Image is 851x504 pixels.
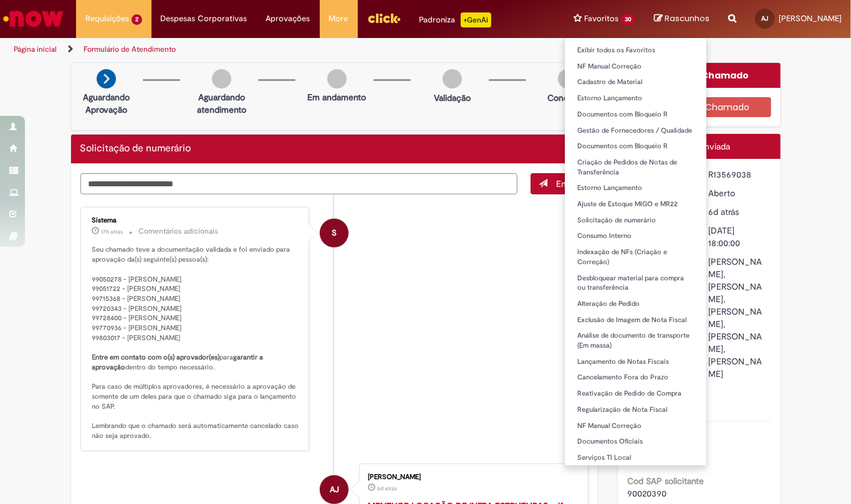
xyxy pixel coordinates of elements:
[92,353,266,372] b: garantir a aprovação
[627,475,704,487] b: Cod SAP solicitante
[132,14,142,25] span: 2
[84,44,176,54] a: Formulário de Atendimento
[531,173,589,194] button: Enviar
[565,181,706,195] a: Estorno Lançamento
[102,228,123,235] span: 17h atrás
[762,14,769,22] span: AJ
[92,217,300,224] div: Sistema
[621,14,635,25] span: 30
[332,218,337,248] span: S
[307,91,366,103] p: Em andamento
[565,156,706,179] a: Criação de Pedidos de Notas de Transferência
[565,124,706,138] a: Gestão de Fornecedores / Qualidade
[564,37,707,466] ul: Favoritos
[709,206,739,217] time: 26/09/2025 08:01:41
[320,475,349,504] div: Antonio De Padua Rodrigues Da Silva Junior
[434,92,471,104] p: Validação
[565,387,706,401] a: Reativação de Pedido de Compra
[565,229,706,243] a: Consumo Interno
[665,12,709,24] span: Rascunhos
[654,13,709,25] a: Rascunhos
[565,75,706,89] a: Cadastro de Material
[97,69,116,88] img: arrow-next.png
[584,12,618,25] span: Favoritos
[9,38,558,61] ul: Trilhas de página
[420,12,491,27] div: Padroniza
[320,219,349,247] div: System
[139,226,219,237] small: Comentários adicionais
[102,228,123,235] time: 30/09/2025 19:24:01
[709,255,767,380] div: [PERSON_NAME], [PERSON_NAME], [PERSON_NAME], [PERSON_NAME], [PERSON_NAME]
[368,473,575,481] div: [PERSON_NAME]
[266,12,310,25] span: Aprovações
[556,178,580,189] span: Enviar
[709,168,767,181] div: R13569038
[565,272,706,295] a: Desbloquear material para compra ou transferência
[191,91,252,116] p: Aguardando atendimento
[565,108,706,121] a: Documentos com Bloqueio R
[565,245,706,269] a: Indexação de NFs (Criação e Correção)
[565,355,706,369] a: Lançamento de Notas Fiscais
[709,187,767,199] div: Aberto
[327,69,347,88] img: img-circle-grey.png
[565,44,706,57] a: Exibir todos os Favoritos
[709,206,767,218] div: 26/09/2025 08:01:41
[92,353,220,362] b: Entre em contato com o(s) aprovador(es)
[565,435,706,449] a: Documentos Oficiais
[443,69,462,88] img: img-circle-grey.png
[329,12,349,25] span: More
[565,140,706,153] a: Documentos com Bloqueio R
[80,173,518,195] textarea: Digite sua mensagem aqui...
[565,371,706,384] a: Cancelamento Fora do Prazo
[14,44,57,54] a: Página inicial
[558,69,577,88] img: img-circle-grey.png
[547,92,587,104] p: Concluído
[377,485,397,492] span: 6d atrás
[85,12,129,25] span: Requisições
[565,403,706,417] a: Regularização de Nota Fiscal
[779,13,842,24] span: [PERSON_NAME]
[161,12,248,25] span: Despesas Corporativas
[565,329,706,352] a: Análise de documento de transporte (Em massa)
[565,419,706,433] a: NF Manual Correção
[565,451,706,465] a: Serviços TI Local
[377,485,397,492] time: 26/09/2025 08:01:25
[627,488,666,499] span: 90020390
[461,12,491,27] p: +GenAi
[709,206,739,217] span: 6d atrás
[565,297,706,311] a: Alteração de Pedido
[367,9,401,27] img: click_logo_yellow_360x200.png
[92,245,300,440] p: Seu chamado teve a documentação validada e foi enviado para aprovação da(s) seguinte(s) pessoa(s)...
[80,143,191,155] h2: Solicitação de numerário Histórico de tíquete
[565,60,706,74] a: NF Manual Correção
[76,91,137,116] p: Aguardando Aprovação
[212,69,231,88] img: img-circle-grey.png
[565,214,706,227] a: Solicitação de numerário
[1,6,65,31] img: ServiceNow
[565,313,706,327] a: Exclusão de Imagem de Nota Fiscal
[709,224,767,249] div: [DATE] 18:00:00
[565,92,706,105] a: Estorno Lançamento
[565,197,706,211] a: Ajuste de Estoque MIGO e MR22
